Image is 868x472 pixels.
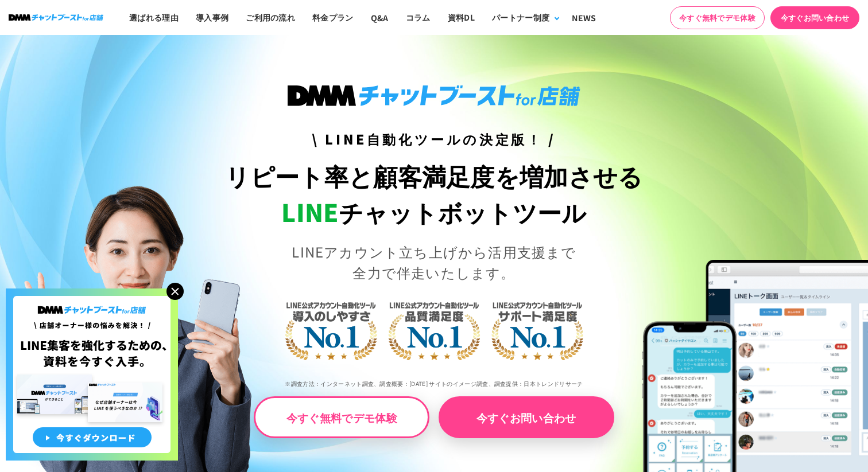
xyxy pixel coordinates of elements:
[217,241,651,283] p: LINEアカウント立ち上げから活用支援まで 全力で伴走いたします。
[6,288,178,302] a: 店舗オーナー様の悩みを解決!LINE集客を狂化するための資料を今すぐ入手!
[492,11,549,24] div: パートナー制度
[9,14,103,21] img: ロゴ
[217,371,651,396] p: ※調査方法：インターネット調査、調査概要：[DATE] サイトのイメージ調査、調査提供：日本トレンドリサーチ
[670,6,765,29] a: 今すぐ無料でデモ体験
[6,288,178,461] img: 店舗オーナー様の悩みを解決!LINE集客を狂化するための資料を今すぐ入手!
[247,257,621,400] img: LINE公式アカウント自動化ツール導入のしやすさNo.1｜LINE公式アカウント自動化ツール品質満足度No.1｜LINE公式アカウント自動化ツールサポート満足度No.1
[254,396,429,438] a: 今すぐ無料でデモ体験
[217,158,651,230] h1: リピート率と顧客満足度を増加させる チャットボットツール
[770,6,859,29] a: 今すぐお問い合わせ
[281,194,338,229] span: LINE
[439,396,614,438] a: 今すぐお問い合わせ
[217,129,651,149] h3: \ LINE自動化ツールの決定版！ /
